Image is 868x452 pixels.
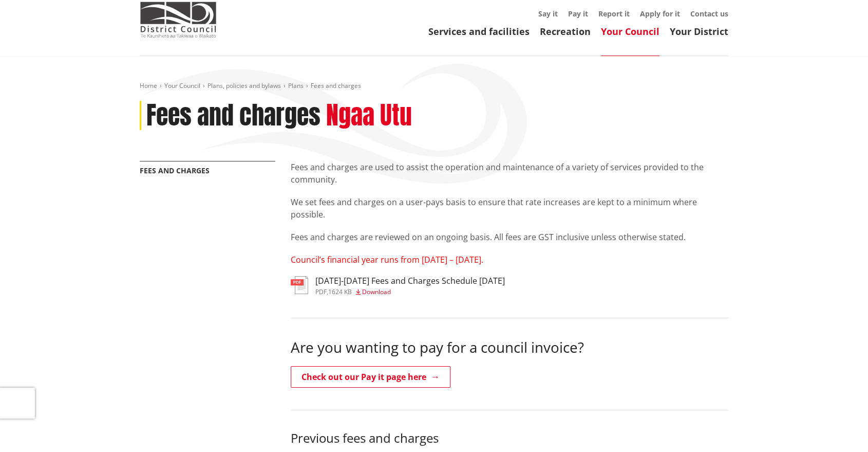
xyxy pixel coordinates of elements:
[821,409,858,446] iframe: Messenger Launcher
[207,81,281,90] a: Plans, policies and bylaws
[291,366,450,388] a: Check out our Pay it page here
[288,81,304,90] a: Plans
[540,25,591,38] a: Recreation
[291,231,728,243] p: Fees and charges are reviewed on an ongoing basis. All fees are GST inclusive unless otherwise st...
[291,276,308,294] img: document-pdf.svg
[601,25,659,38] a: Your Council
[164,81,200,90] a: Your Council
[315,289,505,295] div: ,
[291,161,728,186] p: Fees and charges are used to assist the operation and maintenance of a variety of services provid...
[140,82,728,91] nav: breadcrumb
[362,287,391,296] span: Download
[146,101,320,131] h1: Fees and charges
[291,276,505,295] a: [DATE]-[DATE] Fees and Charges Schedule [DATE] pdf,1624 KB Download
[640,9,680,19] a: Apply for it
[140,166,210,175] a: Fees and charges
[690,9,728,19] a: Contact us
[311,81,361,90] span: Fees and charges
[291,337,584,357] span: Are you wanting to pay for a council invoice?
[140,81,157,90] a: Home
[291,254,483,265] span: Council’s financial year runs from [DATE] – [DATE].
[538,9,558,19] a: Say it
[326,101,412,131] h2: Ngaa Utu
[315,287,327,296] span: pdf
[291,196,728,221] p: We set fees and charges on a user-pays basis to ensure that rate increases are kept to a minimum ...
[291,431,728,446] h3: Previous fees and charges
[670,25,728,38] a: Your District
[328,287,352,296] span: 1624 KB
[315,276,505,286] h3: [DATE]-[DATE] Fees and Charges Schedule [DATE]
[568,9,588,19] a: Pay it
[428,25,530,38] a: Services and facilities
[598,9,630,19] a: Report it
